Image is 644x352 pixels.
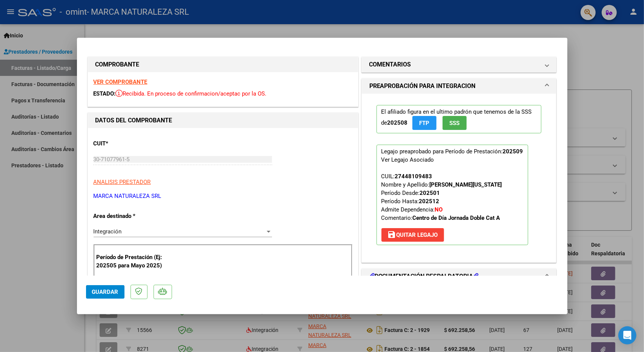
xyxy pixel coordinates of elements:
[94,179,151,185] span: ANALISIS PRESTADOR
[362,79,556,94] mat-expansion-panel-header: PREAPROBACIÓN PARA INTEGRACION
[381,156,434,164] div: Ver Legajo Asociado
[369,60,411,69] h1: COMENTARIOS
[387,232,438,238] span: Quitar Legajo
[430,181,502,188] strong: [PERSON_NAME][US_STATE]
[94,192,352,201] p: MARCA NATURALEZA SRL
[377,105,542,133] p: El afiliado figura en el ultimo padrón que tenemos de la SSS de
[362,269,556,284] mat-expansion-panel-header: DOCUMENTACIÓN RESPALDATORIA
[443,116,467,130] button: SSS
[95,117,172,124] strong: DATOS DEL COMPROBANTE
[116,90,267,97] span: Recibida. En proceso de confirmacion/aceptac por la OS.
[618,326,636,344] div: Open Intercom Messenger
[419,120,429,127] span: FTP
[381,173,502,221] span: CUIL: Nombre y Apellido: Período Desde: Período Hasta: Admite Dependencia:
[381,215,500,221] span: Comentario:
[92,289,118,295] span: Guardar
[362,94,556,262] div: PREAPROBACIÓN PARA INTEGRACION
[503,148,523,155] strong: 202509
[94,90,116,97] span: ESTADO:
[97,253,172,270] p: Período de Prestación (Ej: 202505 para Mayo 2025)
[94,79,148,85] a: VER COMPROBANTE
[95,61,140,68] strong: COMPROBANTE
[420,190,440,196] strong: 202501
[369,82,476,91] h1: PREAPROBACIÓN PARA INTEGRACION
[94,228,122,235] span: Integración
[419,198,440,205] strong: 202512
[377,145,528,245] p: Legajo preaprobado para Período de Prestación:
[387,119,408,126] strong: 202508
[94,212,171,221] p: Area destinado *
[86,285,124,299] button: Guardar
[381,228,444,242] button: Quitar Legajo
[435,206,443,213] strong: NO
[387,230,397,239] mat-icon: save
[395,172,432,181] div: 27448109483
[449,120,460,127] span: SSS
[362,57,556,72] mat-expansion-panel-header: COMENTARIOS
[412,116,437,130] button: FTP
[94,139,171,148] p: CUIT
[413,215,500,221] strong: Centro de Día Jornada Doble Cat A
[369,272,479,281] h1: DOCUMENTACIÓN RESPALDATORIA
